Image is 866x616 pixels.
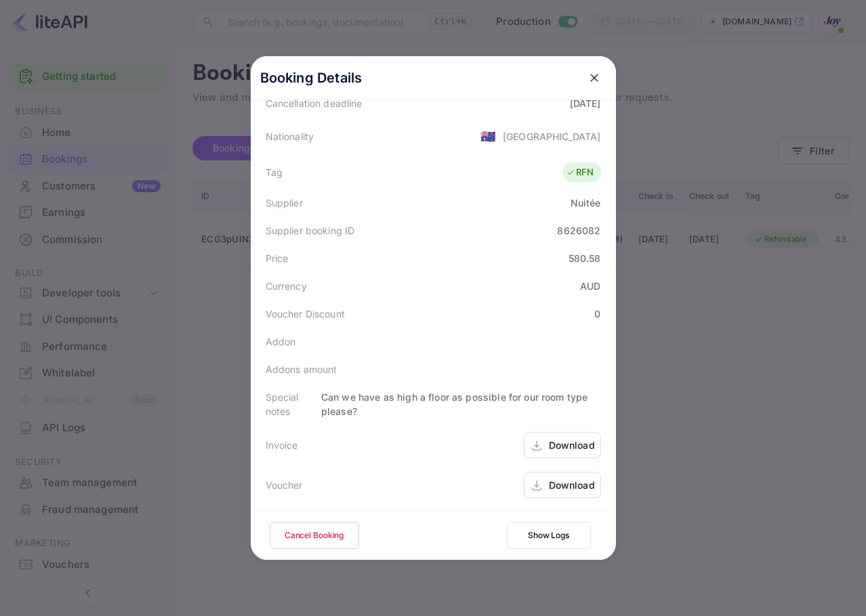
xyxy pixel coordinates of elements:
div: Nationality [266,129,314,144]
div: AUD [580,279,600,293]
div: Price [266,251,289,265]
div: Can we have as high a floor as possible for our room type please? [321,390,601,418]
div: Cancellation deadline [266,96,363,110]
div: 8626082 [557,223,600,238]
div: Supplier booking ID [266,223,355,238]
button: Cancel Booking [270,522,359,549]
div: Voucher Discount [266,307,345,321]
div: Addons amount [266,362,337,376]
div: Tag [266,165,283,179]
button: Show Logs [507,522,591,549]
span: United States [480,124,496,148]
div: 0 [594,307,600,321]
div: Nuitée [571,196,601,210]
div: Addon [266,334,296,349]
div: [GEOGRAPHIC_DATA] [503,129,601,144]
div: Voucher [266,478,303,492]
div: Invoice [266,438,298,452]
div: RFN [566,166,594,179]
div: Download [549,438,595,452]
div: Currency [266,279,307,293]
div: 580.58 [569,251,601,265]
p: Booking Details [260,68,363,88]
div: [DATE] [570,96,601,110]
div: Download [549,478,595,492]
div: Special notes [266,390,321,418]
button: close [582,66,606,90]
div: Supplier [266,196,303,210]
